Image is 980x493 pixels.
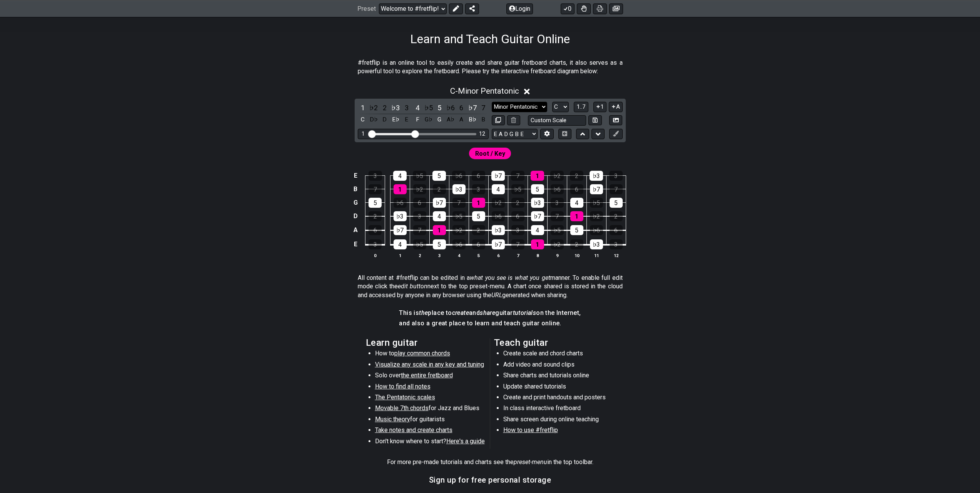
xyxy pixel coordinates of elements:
th: 8 [528,251,547,259]
em: tutorials [513,309,536,316]
li: for guitarists [375,415,485,426]
th: 10 [567,251,586,259]
div: 4 [393,171,407,181]
span: Movable 7th chords [375,404,429,412]
th: 2 [410,251,429,259]
h2: Learn guitar [366,338,486,347]
select: Preset [379,3,447,14]
div: 5 [432,171,446,181]
div: 6 [511,211,524,221]
li: Share screen during online teaching [503,415,613,426]
div: ♭6 [492,211,505,221]
span: Preset [357,5,376,12]
li: Create and print handouts and posters [503,393,613,404]
span: How to use #fretflip [503,426,558,434]
button: 1..7 [574,102,588,112]
div: ♭5 [413,171,426,181]
div: 3 [369,171,382,181]
div: ♭7 [491,171,505,181]
li: Don't know where to start? [375,437,485,448]
div: 2 [369,211,382,221]
div: 2 [511,198,524,208]
button: Move down [591,129,605,139]
div: ♭2 [413,184,426,194]
div: 2 [472,225,485,235]
div: ♭7 [433,198,446,208]
span: How to find all notes [375,383,431,390]
th: 9 [547,251,567,259]
th: 5 [469,251,488,259]
div: ♭3 [394,211,407,221]
em: share [480,309,495,316]
td: E [351,237,360,252]
button: Create image [609,3,623,14]
div: 6 [472,171,485,181]
div: 5 [472,211,485,221]
th: 0 [365,251,385,259]
span: First enable full edit mode to edit [475,148,505,159]
div: 12 [479,131,485,137]
div: ♭3 [492,225,505,235]
div: ♭5 [511,184,524,194]
div: ♭6 [452,171,466,181]
select: Tuning [492,129,538,139]
div: toggle scale degree [412,103,422,113]
div: toggle scale degree [434,103,444,113]
div: ♭5 [413,239,426,249]
div: 7 [413,225,426,235]
div: toggle pitch class [434,114,444,125]
div: 3 [472,184,485,194]
button: Edit Preset [449,3,463,14]
li: In class interactive fretboard [503,404,613,415]
div: 1 [531,239,544,249]
span: The Pentatonic scales [375,394,435,401]
div: ♭2 [590,211,603,221]
div: 2 [570,239,583,249]
div: ♭3 [590,239,603,249]
em: create [452,309,469,316]
li: for Jazz and Blues [375,404,485,415]
div: toggle scale degree [478,103,488,113]
div: toggle scale degree [456,103,466,113]
div: toggle pitch class [358,114,368,125]
div: 3 [609,171,623,181]
li: Update shared tutorials [503,382,613,393]
li: Add video and sound clips [503,360,613,371]
li: How to [375,349,485,360]
div: toggle pitch class [412,114,422,125]
div: toggle scale degree [467,103,477,113]
div: 4 [492,184,505,194]
div: ♭3 [452,184,466,194]
em: the [419,309,428,316]
th: 3 [429,251,449,259]
div: 3 [551,198,564,208]
em: edit button [398,283,427,290]
div: 6 [472,239,485,249]
div: 7 [511,239,524,249]
button: Login [506,3,533,14]
span: 1..7 [576,103,586,110]
div: ♭2 [452,225,466,235]
div: toggle scale degree [390,103,400,113]
span: Take notes and create charts [375,426,452,434]
div: 4 [570,198,583,208]
span: C - Minor Pentatonic [450,86,519,96]
div: 2 [570,171,583,181]
div: toggle pitch class [402,114,412,125]
div: 4 [394,239,407,249]
th: 11 [586,251,606,259]
div: ♭6 [394,198,407,208]
button: Copy [492,115,505,126]
em: what you see is what you get [470,274,550,281]
div: toggle scale degree [369,103,379,113]
button: Store user defined scale [588,115,601,126]
div: 1 [433,225,446,235]
span: Here's a guide [446,437,485,445]
span: the entire fretboard [401,372,453,379]
div: 6 [413,198,426,208]
div: ♭7 [590,184,603,194]
div: ♭6 [452,239,466,249]
button: Delete [507,115,520,126]
div: ♭5 [590,198,603,208]
span: Visualize any scale in any key and tuning [375,361,484,368]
